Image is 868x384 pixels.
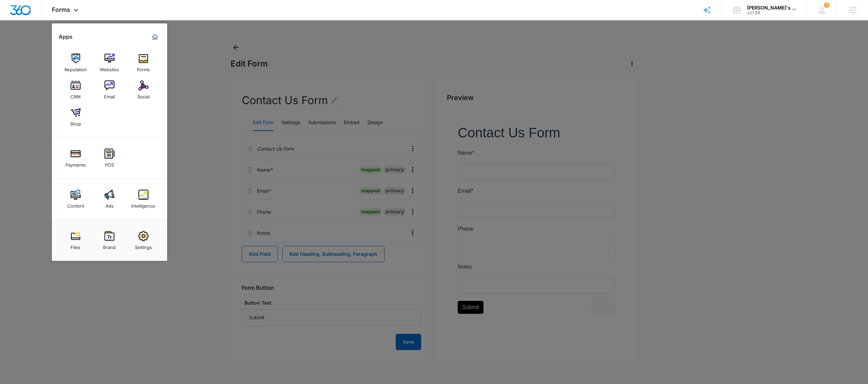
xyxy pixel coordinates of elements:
div: Shop [70,118,81,127]
a: Brand [97,228,122,253]
span: Forms [52,6,70,13]
a: Ads [97,186,122,212]
div: Websites [100,63,119,72]
div: account id [747,11,796,15]
div: account name [747,5,796,11]
div: Brand [103,241,116,250]
div: notifications count [824,2,829,8]
div: Intelligence [131,200,155,209]
div: Ads [105,200,114,209]
a: CRM [63,77,88,103]
a: Shop [63,104,88,130]
a: Files [63,228,88,253]
a: Websites [97,50,122,76]
div: CRM [71,91,81,99]
div: Email [104,91,115,99]
iframe: reCAPTCHA [134,173,221,193]
a: Forms [131,50,156,76]
div: Payments [65,159,86,168]
a: Marketing 360® Dashboard [150,32,160,42]
span: 7 [824,2,829,8]
div: Files [71,241,80,250]
a: Intelligence [131,186,156,212]
a: POS [97,145,122,171]
span: Submit [4,180,21,186]
div: Reputation [64,63,87,72]
a: Social [131,77,156,103]
div: Content [67,200,84,209]
div: Social [137,91,150,99]
div: Settings [135,241,152,250]
a: Payments [63,145,88,171]
h2: Apps [59,34,73,40]
a: Reputation [63,50,88,76]
div: Forms [137,63,150,72]
a: Settings [131,228,156,253]
a: Content [63,186,88,212]
a: Email [97,77,122,103]
div: POS [105,159,114,168]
